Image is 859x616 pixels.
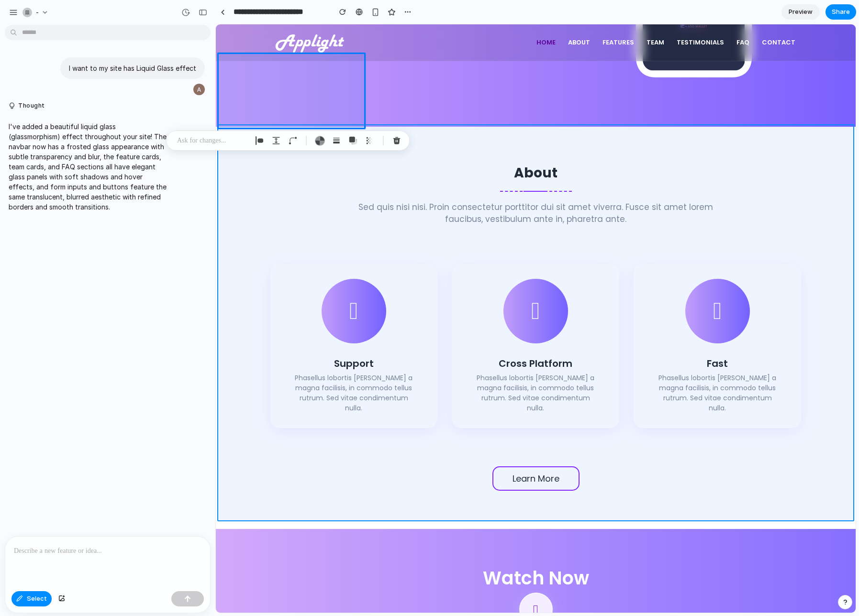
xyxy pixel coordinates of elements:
h5: Cross Platform [246,333,393,345]
a: About [348,6,378,30]
h3: About [137,141,503,157]
span: Share [832,7,850,17]
a: Features [383,6,422,30]
span: - [36,8,39,17]
span: Select [27,594,47,604]
button: - [19,5,54,20]
span: Preview [789,7,813,17]
p: Sed quis nisi nisi. Proin consectetur porttitor dui sit amet viverra. Fusce sit amet lorem faucib... [137,177,503,201]
p: Phasellus lobortis [PERSON_NAME] a magna facilisis, in commodo tellus rutrum. Sed vitae condiment... [79,349,197,389]
p: I've added a beautiful liquid glass (glassmorphism) effect throughout your site! The navbar now h... [9,121,168,212]
img: logo [55,10,131,29]
a: Learn More [277,442,364,466]
a: Preview [781,4,820,20]
a: Faq [517,6,537,30]
button: Select [11,591,52,606]
h5: Support [65,333,212,345]
p: I want to my site has Liquid Glass effect [69,63,196,73]
h5: Fast [428,333,575,345]
p: Phasellus lobortis [PERSON_NAME] a magna facilisis, in commodo tellus rutrum. Sed vitae condiment... [443,349,560,389]
a: Testimonials [457,6,512,30]
h3: Watch Now [55,543,586,565]
p: Phasellus lobortis [PERSON_NAME] a magna facilisis, in commodo tellus rutrum. Sed vitae condiment... [261,349,379,389]
button: Share [826,4,856,20]
a: Contact [542,6,583,30]
a: Team [427,6,452,30]
a: Home [317,6,344,30]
